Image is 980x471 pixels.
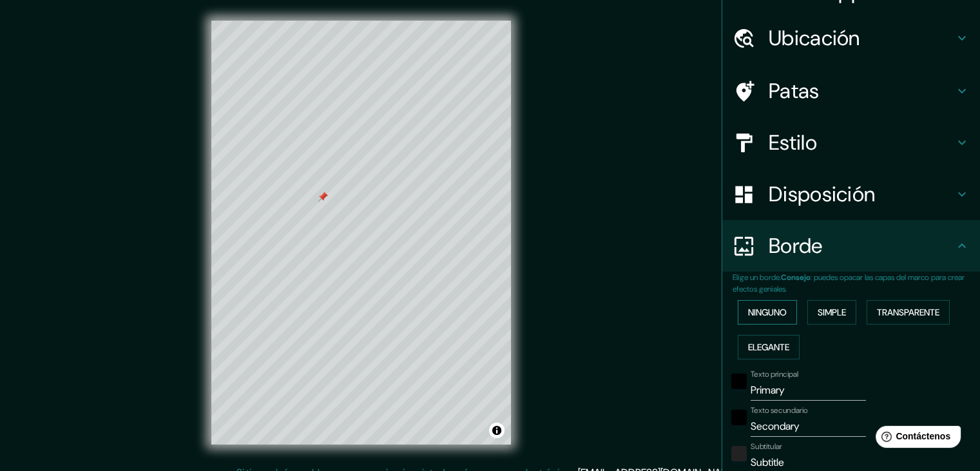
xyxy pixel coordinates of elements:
button: Activar o desactivar atribución [489,423,504,438]
button: Elegante [738,335,800,359]
font: Patas [769,77,820,105]
font: Texto secundario [751,405,808,416]
div: Disposición [722,168,980,220]
font: Borde [769,232,823,259]
font: Ubicación [769,25,860,52]
font: Simple [818,306,846,318]
div: Estilo [722,117,980,168]
button: negro [731,410,747,425]
font: Subtitular [751,441,782,452]
font: Estilo [769,129,817,156]
button: color-222222 [731,446,747,461]
button: negro [731,374,747,389]
div: Ubicación [722,12,980,64]
button: Transparente [867,300,950,325]
font: Consejo [781,272,811,283]
font: Ninguno [748,306,787,318]
font: Elige un borde. [733,272,781,283]
font: Elegante [748,341,789,353]
font: Texto principal [751,369,798,379]
button: Ninguno [738,300,797,325]
div: Borde [722,220,980,272]
button: Simple [807,300,856,325]
font: : puedes opacar las capas del marco para crear efectos geniales. [733,272,965,294]
font: Disposición [769,181,875,208]
div: Patas [722,65,980,117]
font: Transparente [877,306,939,318]
iframe: Lanzador de widgets de ayuda [865,421,966,457]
